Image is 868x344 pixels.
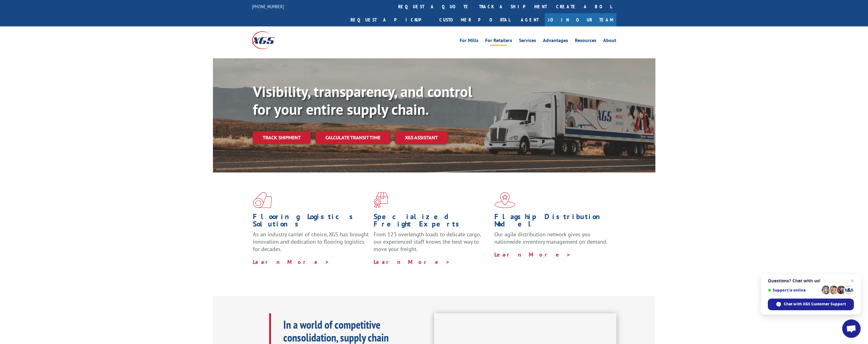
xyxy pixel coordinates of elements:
[768,288,819,292] span: Support is online
[515,13,545,26] a: Agent
[374,213,490,231] h1: Specialized Freight Experts
[374,258,450,265] a: Learn More >
[435,13,515,26] a: Customer Portal
[395,131,448,144] a: XGS ASSISTANT
[253,82,472,119] b: Visibility, transparency, and control for your entire supply chain.
[253,258,329,265] a: Learn More >
[374,231,490,258] p: From 123 overlength loads to delicate cargo, our experienced staff knows the best way to move you...
[543,38,568,45] a: Advantages
[494,231,607,245] span: Our agile distribution network gives you nationwide inventory management on demand.
[768,278,854,283] span: Questions? Chat with us!
[460,38,478,45] a: For Mills
[494,251,571,258] a: Learn More >
[494,213,611,231] h1: Flagship Distribution Model
[603,38,616,45] a: About
[485,38,512,45] a: For Retailers
[253,192,272,208] img: xgs-icon-total-supply-chain-intelligence-red
[768,299,854,310] div: Chat with XGS Customer Support
[842,319,861,338] div: Open chat
[253,131,311,144] a: Track shipment
[316,131,390,144] a: Calculate transit time
[253,213,369,231] h1: Flooring Logistics Solutions
[519,38,536,45] a: Services
[374,192,388,208] img: xgs-icon-focused-on-flooring-red
[575,38,596,45] a: Resources
[253,231,369,253] span: As an industry carrier of choice, XGS has brought innovation and dedication to flooring logistics...
[346,13,435,26] a: Request a pickup
[784,301,846,307] span: Chat with XGS Customer Support
[849,277,856,284] span: Close chat
[545,13,616,26] a: Join Our Team
[252,3,284,10] a: [PHONE_NUMBER]
[494,192,516,208] img: xgs-icon-flagship-distribution-model-red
